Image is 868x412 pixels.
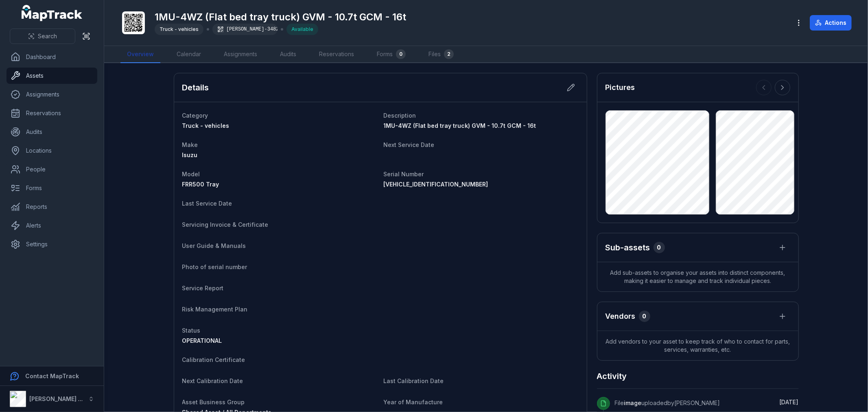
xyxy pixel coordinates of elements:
[370,46,412,63] a: Forms0
[624,399,642,406] span: image
[7,68,97,84] a: Assets
[810,15,852,31] button: Actions
[182,112,208,119] span: Category
[606,82,635,93] h3: Pictures
[780,399,799,405] time: 9/3/2025, 4:48:31 PM
[29,395,86,402] strong: [PERSON_NAME] Air
[7,217,97,234] a: Alerts
[182,151,198,158] span: Isuzu
[7,86,97,103] a: Assignments
[182,285,224,291] span: Service Report
[170,46,208,63] a: Calendar
[606,311,636,322] h3: Vendors
[422,46,460,63] a: Files2
[182,122,230,129] span: Truck - vehicles
[182,306,248,313] span: Risk Management Plan
[182,181,219,188] span: FRR500 Tray
[384,171,424,178] span: Serial Number
[22,5,83,21] a: MapTrack
[120,46,160,63] a: Overview
[182,82,209,93] h2: Details
[182,221,269,228] span: Servicing Invoice & Certificate
[384,112,416,119] span: Description
[7,161,97,178] a: People
[780,399,799,405] span: [DATE]
[182,399,245,405] span: Asset Business Group
[396,49,406,59] div: 0
[182,356,245,363] span: Calibration Certificate
[7,49,97,65] a: Dashboard
[444,49,454,59] div: 2
[606,242,650,253] h2: Sub-assets
[597,370,627,382] h2: Activity
[7,142,97,159] a: Locations
[212,24,278,35] div: [PERSON_NAME]-3482
[7,124,97,140] a: Audits
[615,399,720,406] span: File uploaded by [PERSON_NAME]
[654,242,665,253] div: 0
[10,28,75,44] button: Search
[160,26,199,32] span: Truck - vehicles
[7,180,97,196] a: Forms
[182,327,201,334] span: Status
[313,46,361,63] a: Reservations
[182,171,200,178] span: Model
[7,236,97,252] a: Settings
[182,377,243,384] span: Next Calibration Date
[182,242,246,249] span: User Guide & Manuals
[25,373,79,379] strong: Contact MapTrack
[384,122,536,129] span: 1MU-4WZ (Flat bed tray truck) GVM - 10.7t GCM - 16t
[384,181,488,188] span: [VEHICLE_IDENTIFICATION_NUMBER]
[182,337,222,344] span: OPERATIONAL
[597,262,798,291] span: Add sub-assets to organise your assets into distinct components, making it easier to manage and t...
[38,32,57,40] span: Search
[182,263,247,270] span: Photo of serial number
[7,199,97,215] a: Reports
[7,105,97,121] a: Reservations
[155,11,406,24] h1: 1MU-4WZ (Flat bed tray truck) GVM - 10.7t GCM - 16t
[384,377,444,384] span: Last Calibration Date
[182,141,198,148] span: Make
[384,399,443,405] span: Year of Manufacture
[286,24,318,35] div: Available
[182,200,232,207] span: Last Service Date
[273,46,303,63] a: Audits
[384,141,435,148] span: Next Service Date
[597,331,798,360] span: Add vendors to your asset to keep track of who to contact for parts, services, warranties, etc.
[639,311,650,322] div: 0
[217,46,264,63] a: Assignments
